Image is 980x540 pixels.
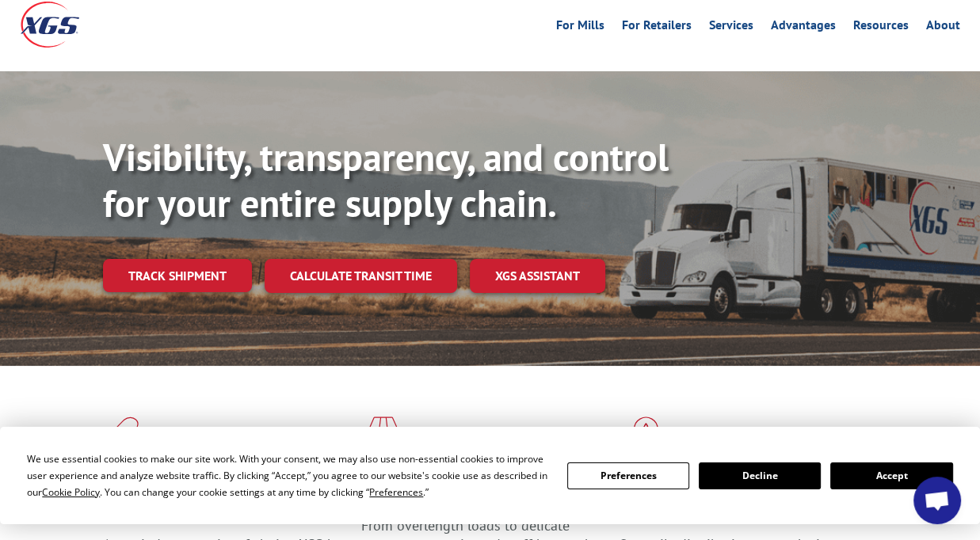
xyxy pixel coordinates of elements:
a: Track shipment [103,259,252,292]
div: We use essential cookies to make our site work. With your consent, we may also use non-essential ... [27,451,547,500]
a: For Retailers [622,19,692,36]
button: Preferences [567,462,689,489]
b: Visibility, transparency, and control for your entire supply chain. [103,132,669,227]
a: Resources [853,19,909,36]
button: Decline [699,462,821,489]
img: xgs-icon-total-supply-chain-intelligence-red [103,416,152,458]
a: Calculate transit time [265,259,457,293]
a: XGS ASSISTANT [470,259,605,293]
a: Services [709,19,753,36]
img: xgs-icon-focused-on-flooring-red [361,416,398,458]
a: For Mills [556,19,604,36]
span: Cookie Policy [42,485,100,499]
a: Advantages [771,19,836,36]
a: About [926,19,960,36]
div: Open chat [913,477,961,524]
img: xgs-icon-flagship-distribution-model-red [619,416,673,458]
span: Preferences [369,485,423,499]
button: Accept [830,462,952,489]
